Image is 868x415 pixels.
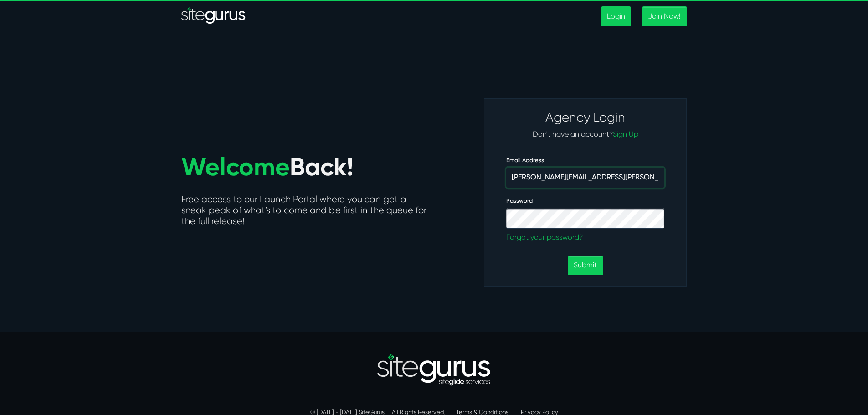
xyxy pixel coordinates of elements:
label: Password [506,197,533,205]
a: Sign Up [613,130,638,138]
h5: Free access to our Launch Portal where you can get a sneak peak of what’s to come and be first in... [181,194,427,229]
a: SiteGurus [181,7,246,26]
img: tab_keywords_by_traffic_grey.svg [103,53,111,60]
button: Submit [568,256,603,275]
a: Join Now! [642,6,687,26]
h1: Back! [181,153,418,180]
img: logo_orange.svg [15,15,22,22]
a: Forgot your password? [506,232,664,243]
p: Don't have an account? [506,129,664,140]
div: Mots-clés [113,54,139,60]
label: Email Address [506,157,544,164]
a: Login [601,6,631,26]
div: v 4.0.25 [26,15,45,22]
div: Domaine [47,54,70,60]
div: Domaine: [DOMAIN_NAME] [24,24,103,31]
img: tab_domain_overview_orange.svg [37,53,44,60]
img: Sitegurus Logo [181,7,246,26]
h3: Agency Login [506,110,664,125]
img: website_grey.svg [15,24,22,31]
span: Welcome [181,152,290,182]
